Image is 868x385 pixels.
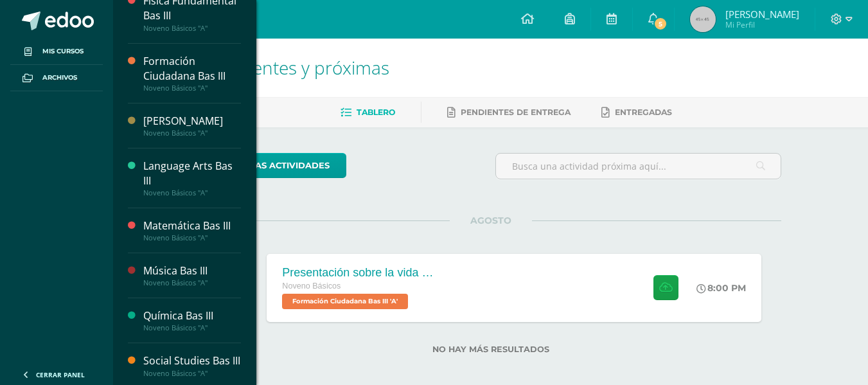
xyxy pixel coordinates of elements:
[143,233,241,242] div: Noveno Básicos "A"
[615,107,672,117] span: Entregadas
[143,84,241,93] div: Noveno Básicos "A"
[653,17,668,31] span: 5
[42,46,84,57] span: Mis cursos
[143,54,241,93] a: Formación Ciudadana Bas IIINoveno Básicos "A"
[143,24,241,33] div: Noveno Básicos "A"
[143,114,241,129] div: [PERSON_NAME]
[447,102,571,123] a: Pendientes de entrega
[143,129,241,138] div: Noveno Básicos "A"
[143,323,241,332] div: Noveno Básicos "A"
[143,354,241,377] a: Social Studies Bas IIINoveno Básicos "A"
[143,309,241,323] div: Química Bas III
[143,114,241,138] a: [PERSON_NAME]Noveno Básicos "A"
[200,345,781,354] label: No hay más resultados
[143,309,241,332] a: Química Bas IIINoveno Básicos "A"
[690,6,716,32] img: 45x45
[143,264,241,287] a: Música Bas IIINoveno Básicos "A"
[143,219,241,233] div: Matemática Bas III
[496,154,781,179] input: Busca una actividad próxima aquí...
[10,39,103,65] a: Mis cursos
[36,370,85,379] span: Cerrar panel
[143,54,241,84] div: Formación Ciudadana Bas III
[143,159,241,197] a: Language Arts Bas IIINoveno Básicos "A"
[42,73,77,83] span: Archivos
[282,266,436,280] div: Presentación sobre la vida del General [PERSON_NAME].
[461,107,571,117] span: Pendientes de entrega
[143,219,241,242] a: Matemática Bas IIINoveno Básicos "A"
[601,102,672,123] a: Entregadas
[450,215,532,226] span: AGOSTO
[696,282,746,294] div: 8:00 PM
[341,102,395,123] a: Tablero
[282,282,341,291] span: Noveno Básicos
[143,278,241,287] div: Noveno Básicos "A"
[200,153,346,178] a: todas las Actividades
[282,294,408,309] span: Formación Ciudadana Bas III 'A'
[143,354,241,368] div: Social Studies Bas III
[143,369,241,378] div: Noveno Básicos "A"
[357,107,395,117] span: Tablero
[725,19,799,30] span: Mi Perfil
[725,8,799,21] span: [PERSON_NAME]
[10,65,103,91] a: Archivos
[143,188,241,197] div: Noveno Básicos "A"
[143,159,241,188] div: Language Arts Bas III
[128,55,389,80] span: Actividades recientes y próximas
[143,264,241,278] div: Música Bas III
